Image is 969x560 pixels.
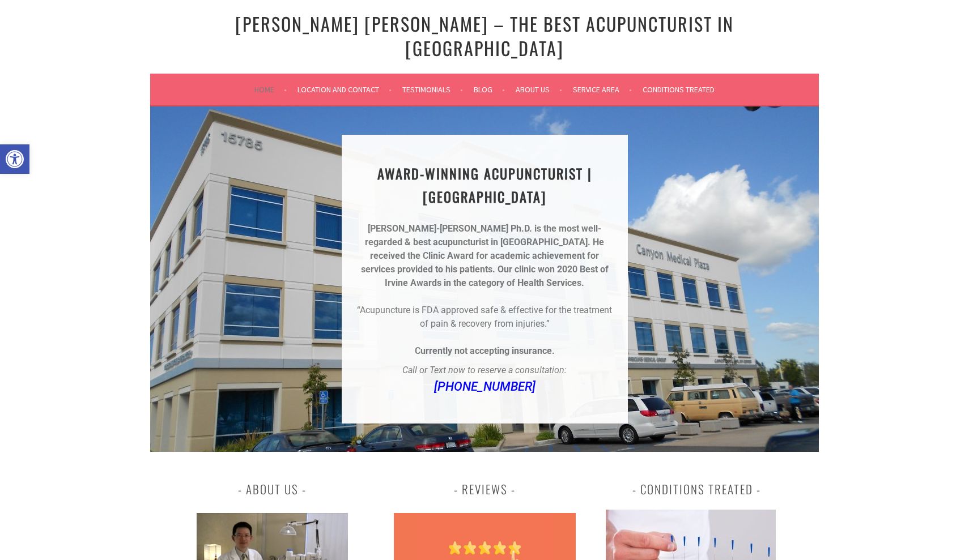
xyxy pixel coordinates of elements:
a: About Us [516,83,562,96]
h3: Conditions Treated [606,479,788,499]
a: Location and Contact [297,83,392,96]
a: Conditions Treated [643,83,715,96]
a: Home [254,83,287,96]
a: [PHONE_NUMBER] [434,379,535,394]
h3: Reviews [394,479,576,499]
em: Call or Text now to reserve a consultation: [402,365,567,375]
strong: [PERSON_NAME]-[PERSON_NAME] Ph.D. is the most well-regarded & best acupuncturist in [GEOGRAPHIC_D... [365,223,601,247]
h1: AWARD-WINNING ACUPUNCTURIST | [GEOGRAPHIC_DATA] [355,162,614,208]
a: [PERSON_NAME] [PERSON_NAME] – The Best Acupuncturist In [GEOGRAPHIC_DATA] [235,10,734,61]
a: Blog [474,83,505,96]
p: “Acupuncture is FDA approved safe & effective for the treatment of pain & recovery from injuries.” [355,303,614,331]
strong: Currently not accepting insurance. [415,345,555,356]
h3: About Us [181,479,363,499]
a: Service Area [573,83,632,96]
a: Testimonials [402,83,463,96]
